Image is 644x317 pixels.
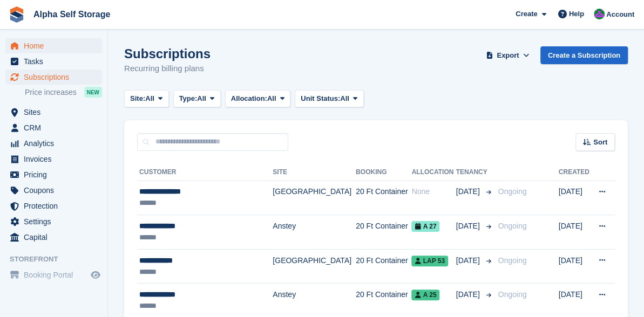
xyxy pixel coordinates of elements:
[25,86,102,98] a: Price increases NEW
[9,6,25,23] img: stora-icon-8386f47178a22dfd0bd8f6a31ec36ba5ce8667c1dd55bd0f319d3a0aa187defe.svg
[498,256,527,265] span: Ongoing
[89,268,102,281] a: Preview store
[295,90,363,108] button: Unit Status: All
[24,167,89,182] span: Pricing
[356,249,411,284] td: 20 Ft Container
[130,93,145,104] span: Site:
[24,38,89,53] span: Home
[24,136,89,151] span: Analytics
[5,267,102,282] a: menu
[594,9,605,19] img: James Bambury
[25,87,77,98] span: Price increases
[301,93,340,104] span: Unit Status:
[273,181,356,215] td: [GEOGRAPHIC_DATA]
[225,90,291,108] button: Allocation: All
[273,164,356,181] th: Site
[24,198,89,213] span: Protection
[24,151,89,167] span: Invoices
[10,254,107,265] span: Storefront
[411,221,439,232] span: A 27
[24,120,89,135] span: CRM
[24,214,89,229] span: Settings
[456,289,482,300] span: [DATE]
[340,93,349,104] span: All
[5,54,102,69] a: menu
[24,183,89,198] span: Coupons
[179,93,198,104] span: Type:
[411,290,439,300] span: A 25
[484,46,532,64] button: Export
[5,151,102,167] a: menu
[124,90,169,108] button: Site: All
[24,70,89,85] span: Subscriptions
[5,167,102,182] a: menu
[29,5,114,23] a: Alpha Self Storage
[24,105,89,120] span: Sites
[559,215,591,250] td: [DATE]
[273,249,356,284] td: [GEOGRAPHIC_DATA]
[24,230,89,245] span: Capital
[124,46,211,61] h1: Subscriptions
[606,9,634,20] span: Account
[5,183,102,198] a: menu
[5,230,102,245] a: menu
[593,137,607,148] span: Sort
[497,50,519,61] span: Export
[5,70,102,85] a: menu
[559,164,591,181] th: Created
[273,215,356,250] td: Anstey
[267,93,276,104] span: All
[197,93,206,104] span: All
[84,87,102,98] div: NEW
[231,93,267,104] span: Allocation:
[569,9,584,19] span: Help
[559,181,591,215] td: [DATE]
[456,186,482,197] span: [DATE]
[5,214,102,229] a: menu
[456,255,482,266] span: [DATE]
[540,46,628,64] a: Create a Subscription
[124,63,211,75] p: Recurring billing plans
[516,9,537,19] span: Create
[5,136,102,151] a: menu
[5,38,102,53] a: menu
[411,186,456,197] div: None
[24,267,89,282] span: Booking Portal
[356,181,411,215] td: 20 Ft Container
[5,105,102,120] a: menu
[498,290,527,299] span: Ongoing
[5,198,102,213] a: menu
[411,164,456,181] th: Allocation
[173,90,221,108] button: Type: All
[498,187,527,196] span: Ongoing
[411,256,448,266] span: LAP 53
[145,93,154,104] span: All
[5,120,102,135] a: menu
[456,220,482,232] span: [DATE]
[356,164,411,181] th: Booking
[24,54,89,69] span: Tasks
[456,164,494,181] th: Tenancy
[498,222,527,230] span: Ongoing
[137,164,273,181] th: Customer
[559,249,591,284] td: [DATE]
[356,215,411,250] td: 20 Ft Container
